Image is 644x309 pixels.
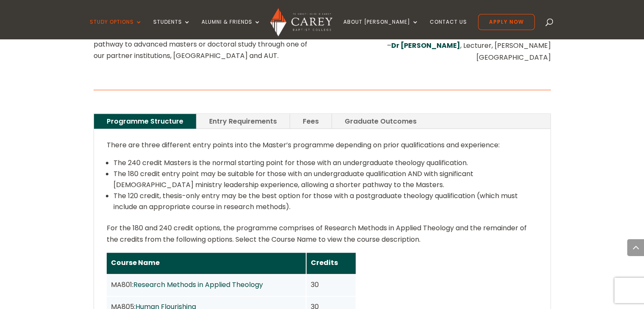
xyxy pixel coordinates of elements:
a: Programme Structure [94,114,196,129]
a: Dr [PERSON_NAME] [391,41,460,50]
a: Alumni & Friends [202,19,261,39]
div: Credits [311,257,351,268]
img: Carey Baptist College [270,8,332,36]
li: The 240 credit Masters is the normal starting point for those with an undergraduate theology qual... [113,157,538,168]
li: The 180 credit entry point may be suitable for those with an undergraduate qualification AND with... [113,168,538,190]
a: Fees [290,114,332,129]
div: Course Name [111,257,302,268]
a: Students [153,19,191,39]
p: – , Lecturer, [PERSON_NAME][GEOGRAPHIC_DATA] [334,40,550,63]
a: Graduate Outcomes [332,114,429,129]
a: About [PERSON_NAME] [343,19,419,39]
li: The 120 credit, thesis-only entry may be the best option for those with a postgraduate theology q... [113,190,538,212]
p: For the 180 and 240 credit options, the programme comprises of Research Methods in Applied Theolo... [107,222,538,252]
a: Study Options [90,19,142,39]
a: Entry Requirements [196,114,290,129]
div: MA801: [111,279,302,290]
div: 30 [311,279,351,290]
a: Contact Us [430,19,467,39]
a: Research Methods in Applied Theology [133,280,263,290]
a: Apply Now [478,14,535,30]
